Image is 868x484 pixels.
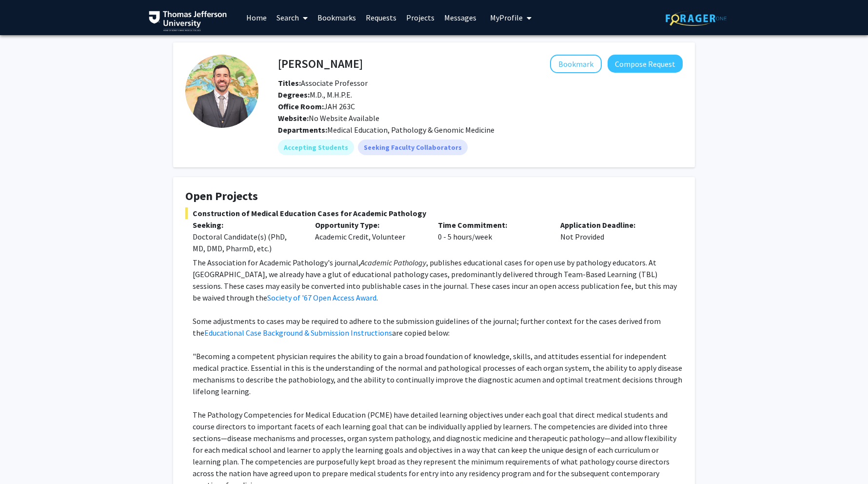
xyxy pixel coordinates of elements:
p: "Becoming a competent physician requires the ability to gain a broad foundation of knowledge, ski... [193,350,683,397]
a: Projects [401,0,439,35]
p: Seeking: [193,219,300,231]
a: Search [272,0,313,35]
b: Office Room: [278,101,324,111]
span: My Profile [490,13,523,22]
span: M.D., M.H.P.E. [278,90,352,100]
h4: [PERSON_NAME] [278,55,363,73]
div: 0 - 5 hours/week [431,219,553,254]
a: Messages [439,0,481,35]
div: Doctoral Candidate(s) (PhD, MD, DMD, PharmD, etc.) [193,231,300,254]
a: Society of '67 Open Access Award [267,293,376,302]
div: Not Provided [553,219,675,254]
b: Departments: [278,125,327,135]
p: Opportunity Type: [315,219,423,231]
img: ForagerOne Logo [666,11,727,26]
a: Educational Case Background & Submission Instructions [204,328,392,338]
span: Medical Education, Pathology & Genomic Medicine [327,125,494,135]
em: Academic Pathology [360,258,426,267]
mat-chip: Seeking Faculty Collaborators [358,140,468,155]
span: No Website Available [278,113,379,123]
p: Application Deadline: [560,219,668,231]
b: Titles: [278,78,301,88]
img: Thomas Jefferson University Logo [149,11,227,31]
button: Add Alexander Macnow to Bookmarks [550,55,602,73]
span: Associate Professor [278,78,368,88]
a: Home [241,0,272,35]
p: Some adjustments to cases may be required to adhere to the submission guidelines of the journal; ... [193,315,683,339]
div: Academic Credit, Volunteer [308,219,430,254]
span: JAH 263C [278,101,355,111]
img: Profile Picture [185,55,258,128]
span: Construction of Medical Education Cases for Academic Pathology [185,207,683,219]
iframe: Chat [7,440,41,477]
p: The Association for Academic Pathology's journal, , publishes educational cases for open use by p... [193,257,683,303]
b: Website: [278,113,309,123]
mat-chip: Accepting Students [278,140,354,155]
button: Compose Request to Alexander Macnow [608,55,683,73]
a: Bookmarks [313,0,361,35]
h4: Open Projects [185,189,683,203]
b: Degrees: [278,90,310,100]
p: Time Commitment: [438,219,546,231]
a: Requests [361,0,401,35]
